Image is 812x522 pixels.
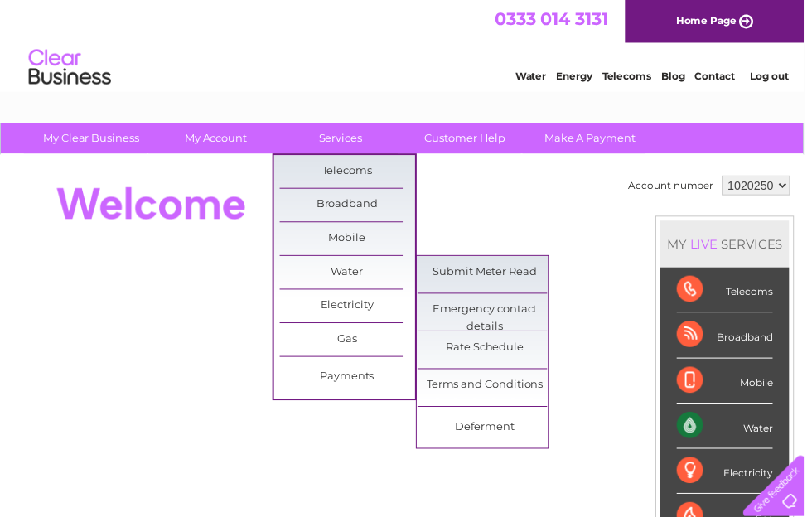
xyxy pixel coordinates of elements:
[422,297,558,330] a: Emergency contact details
[283,326,419,360] a: Gas
[757,70,796,83] a: Log out
[520,70,552,83] a: Water
[684,316,781,361] div: Broadband
[283,157,419,190] a: Telecoms
[28,43,113,94] img: logo.png
[684,408,781,453] div: Water
[667,223,797,270] div: MY SERVICES
[402,124,539,155] a: Customer Help
[422,373,558,406] a: Terms and Conditions
[631,173,725,201] td: Account number
[283,225,419,258] a: Mobile
[684,453,781,499] div: Electricity
[608,70,658,83] a: Telecoms
[684,270,781,316] div: Telecoms
[283,365,419,398] a: Payments
[668,70,692,83] a: Blog
[283,292,419,326] a: Electricity
[16,9,799,80] div: Clear Business is a trading name of Verastar Limited (registered in [GEOGRAPHIC_DATA] No. 3667643...
[694,239,728,254] div: LIVE
[422,335,558,368] a: Rate Schedule
[422,259,558,292] a: Submit Meter Read
[276,124,413,155] a: Services
[150,124,287,155] a: My Account
[562,70,598,83] a: Energy
[283,259,419,292] a: Water
[24,124,161,155] a: My Clear Business
[283,191,419,224] a: Broadband
[684,362,781,408] div: Mobile
[528,124,665,155] a: Make A Payment
[702,70,742,83] a: Contact
[500,8,614,29] a: 0333 014 3131
[422,415,558,448] a: Deferment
